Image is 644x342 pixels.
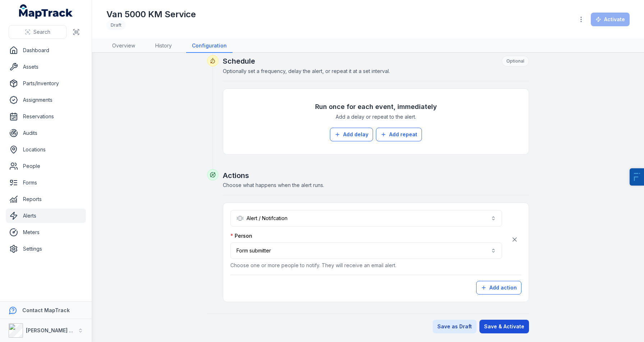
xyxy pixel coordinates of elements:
[6,242,86,256] a: Settings
[106,39,141,53] a: Overview
[186,39,233,53] a: Configuration
[230,232,252,240] label: Person
[6,60,86,74] a: Assets
[19,4,73,19] a: MapTrack
[6,159,86,173] a: People
[6,43,86,58] a: Dashboard
[230,210,502,227] button: Alert / Notifcation
[223,170,529,181] h2: Actions
[315,102,437,112] h3: Run once for each event, immediately
[26,327,93,333] strong: [PERSON_NAME] Electrical
[6,209,86,223] a: Alerts
[6,225,86,240] a: Meters
[336,113,416,120] span: Add a delay or repeat to the alert.
[230,262,502,269] p: Choose one or more people to notify. They will receive an email alert.
[6,126,86,140] a: Audits
[6,76,86,91] a: Parts/Inventory
[9,25,66,39] button: Search
[6,175,86,190] a: Forms
[6,109,86,124] a: Reservations
[479,320,529,333] button: Save & Activate
[149,39,178,53] a: History
[376,128,422,141] button: Add repeat
[476,281,521,295] button: Add action
[502,56,529,67] div: Optional
[433,320,477,333] button: Save as Draft
[106,20,126,30] div: Draft
[223,182,324,188] span: Choose what happens when the alert runs.
[330,128,373,141] button: Add delay
[22,307,70,313] strong: Contact MapTrack
[33,28,50,36] span: Search
[6,142,86,157] a: Locations
[223,56,529,67] h2: Schedule
[6,192,86,206] a: Reports
[223,68,390,74] span: Optionally set a frequency, delay the alert, or repeat it at a set interval.
[6,93,86,107] a: Assignments
[106,9,196,20] h1: Van 5000 KM Service
[230,242,502,259] button: Form submitter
